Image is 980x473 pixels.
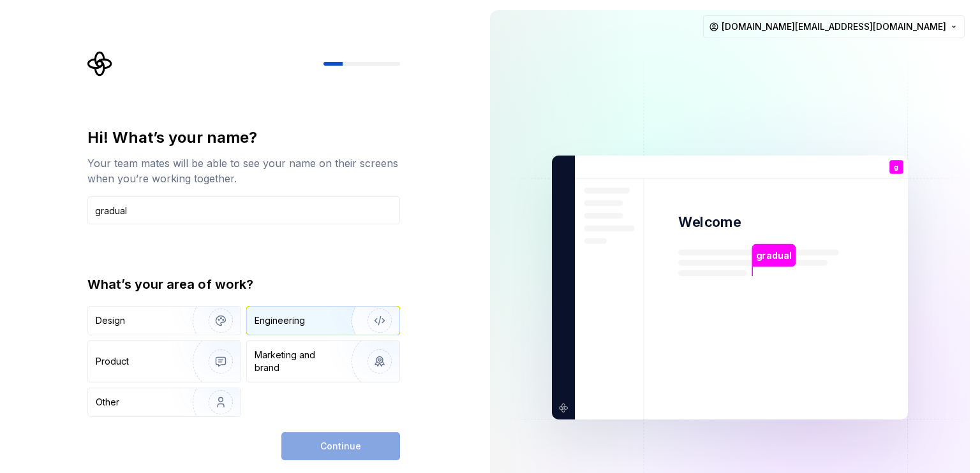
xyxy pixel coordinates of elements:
span: [DOMAIN_NAME][EMAIL_ADDRESS][DOMAIN_NAME] [722,20,946,33]
div: Product [96,355,129,368]
div: Hi! What’s your name? [87,127,400,148]
svg: Supernova Logo [87,51,113,76]
div: Other [96,396,119,409]
div: Design [96,314,125,327]
p: g [894,164,898,171]
div: What’s your area of work? [87,275,400,293]
p: Welcome [678,213,741,231]
div: Marketing and brand [255,349,341,374]
p: gradual [756,249,791,263]
div: Your team mates will be able to see your name on their screens when you’re working together. [87,156,400,186]
input: Han Solo [87,196,400,224]
button: [DOMAIN_NAME][EMAIL_ADDRESS][DOMAIN_NAME] [703,15,965,38]
div: Engineering [255,314,305,327]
